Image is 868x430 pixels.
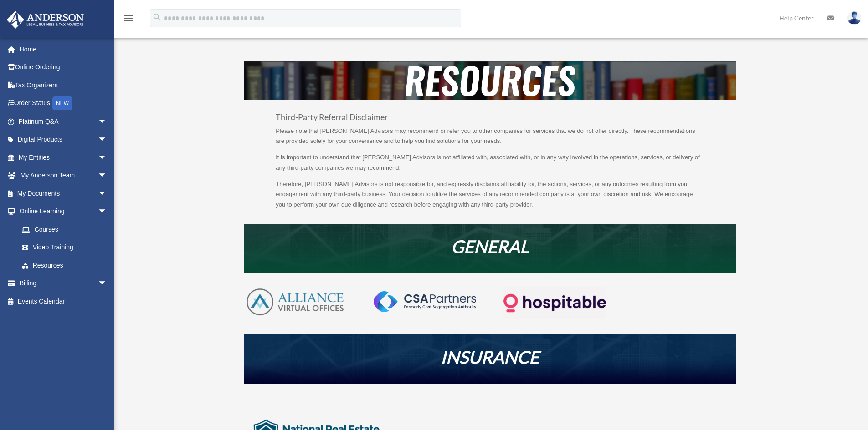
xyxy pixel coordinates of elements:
p: Please note that [PERSON_NAME] Advisors may recommend or refer you to other companies for service... [276,126,704,153]
span: arrow_drop_down [98,184,116,203]
a: Home [6,40,121,58]
a: menu [123,16,134,24]
span: arrow_drop_down [98,167,116,185]
a: Online Learningarrow_drop_down [6,202,121,221]
a: Online Ordering [6,58,121,76]
a: Events Calendar [6,292,121,310]
span: arrow_drop_down [98,112,116,131]
img: resources-header [244,61,736,100]
h3: Third-Party Referral Disclaimer [276,113,704,126]
img: AVO-logo-1-color [244,287,346,318]
a: Billingarrow_drop_down [6,274,121,293]
i: search [152,12,162,22]
img: Anderson Advisors Platinum Portal [4,11,87,29]
a: Digital Productsarrow_drop_down [6,131,121,149]
p: It is important to understand that [PERSON_NAME] Advisors is not affiliated with, associated with... [276,152,704,179]
a: My Documentsarrow_drop_down [6,184,121,202]
img: CSA-partners-Formerly-Cost-Segregation-Authority [374,291,476,312]
i: menu [123,13,134,24]
a: Resources [13,256,116,274]
img: Logo-transparent-dark [503,287,606,320]
p: Therefore, [PERSON_NAME] Advisors is not responsible for, and expressly disclaims all liability f... [276,179,704,210]
a: Tax Organizers [6,76,121,94]
a: My Anderson Teamarrow_drop_down [6,167,121,185]
span: arrow_drop_down [98,131,116,149]
a: Video Training [13,238,121,257]
a: Platinum Q&Aarrow_drop_down [6,112,121,131]
em: INSURANCE [441,346,539,367]
span: arrow_drop_down [98,148,116,167]
a: My Entitiesarrow_drop_down [6,148,121,167]
em: GENERAL [451,236,529,257]
span: arrow_drop_down [98,274,116,293]
span: arrow_drop_down [98,202,116,221]
div: NEW [52,96,72,110]
a: Order StatusNEW [6,94,121,113]
a: Courses [13,220,121,238]
img: User Pic [847,11,861,25]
